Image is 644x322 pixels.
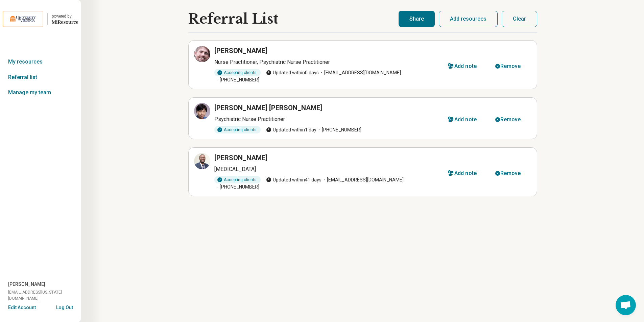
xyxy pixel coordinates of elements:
[214,103,322,113] h3: [PERSON_NAME] [PERSON_NAME]
[502,11,537,27] button: Clear
[487,165,531,181] button: Remove
[214,153,267,163] h3: [PERSON_NAME]
[399,11,435,27] button: Share
[440,112,487,128] button: Add note
[214,165,440,173] p: [MEDICAL_DATA]
[439,11,498,27] button: Add resources
[52,13,78,19] div: powered by
[56,304,73,309] button: Log Out
[188,11,278,27] h1: Referral List
[214,58,440,66] p: Nurse Practitioner, Psychiatric Nurse Practitioner
[319,69,401,76] span: [EMAIL_ADDRESS][DOMAIN_NAME]
[214,76,259,83] span: [PHONE_NUMBER]
[3,11,43,27] img: University of Virginia
[214,69,261,76] div: Accepting clients
[266,176,321,183] span: Updated within 41 days
[266,69,319,76] span: Updated within 0 days
[266,126,316,133] span: Updated within 1 day
[454,64,477,69] div: Add note
[214,46,267,55] h3: [PERSON_NAME]
[487,58,531,74] button: Remove
[500,171,521,176] div: Remove
[214,115,440,123] p: Psychiatric Nurse Practitioner
[316,126,361,133] span: [PHONE_NUMBER]
[8,281,45,288] span: [PERSON_NAME]
[487,112,531,128] button: Remove
[454,171,477,176] div: Add note
[454,117,477,122] div: Add note
[8,289,81,301] span: [EMAIL_ADDRESS][US_STATE][DOMAIN_NAME]
[3,11,78,27] a: University of Virginiapowered by
[500,64,521,69] div: Remove
[440,165,487,181] button: Add note
[500,117,521,122] div: Remove
[321,176,404,183] span: [EMAIL_ADDRESS][DOMAIN_NAME]
[616,295,636,315] a: Open chat
[214,176,261,183] div: Accepting clients
[214,126,261,133] div: Accepting clients
[440,58,487,74] button: Add note
[214,183,259,191] span: [PHONE_NUMBER]
[8,304,36,311] button: Edit Account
